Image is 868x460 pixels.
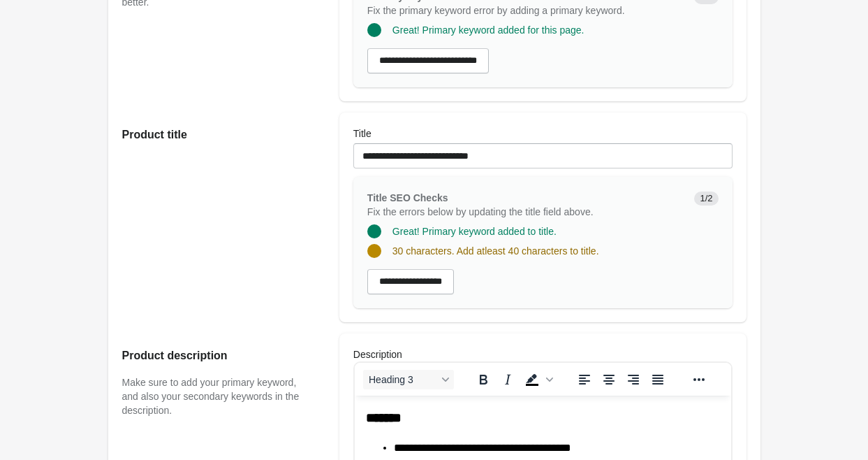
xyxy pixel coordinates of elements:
span: 30 characters. Add atleast 40 characters to title. [392,245,599,257]
button: Reveal or hide additional toolbar items [687,370,711,389]
div: Background color [520,370,555,389]
span: Heading 3 [369,374,437,385]
span: Great! Primary keyword added to title. [392,226,557,237]
label: Title [353,127,372,141]
button: Align center [597,370,621,389]
p: Fix the errors below by updating the title field above. [367,205,684,219]
span: 1/2 [694,192,718,206]
button: Blocks [363,370,454,389]
span: Title SEO Checks [367,192,448,203]
button: Align right [621,370,645,389]
span: Great! Primary keyword added for this page. [392,24,584,36]
button: Align left [573,370,596,389]
h2: Product title [122,127,311,143]
p: Fix the primary keyword error by adding a primary keyword. [367,3,684,17]
button: Bold [471,370,495,389]
body: Rich Text Area. Press ALT-0 for help. [11,13,365,424]
button: Italic [496,370,520,389]
h2: Product description [122,347,311,364]
button: Justify [646,370,670,389]
p: Make sure to add your primary keyword, and also your secondary keywords in the description. [122,375,311,417]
